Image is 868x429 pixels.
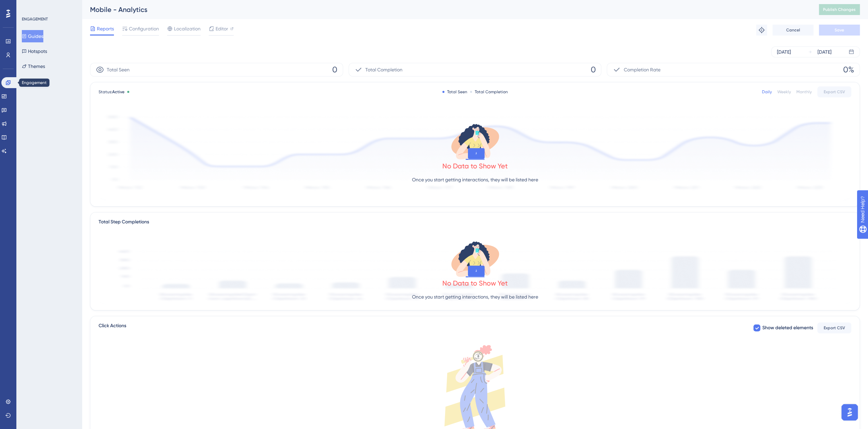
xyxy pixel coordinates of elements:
span: 0 [590,64,595,75]
div: Total Step Completions [99,218,149,226]
div: Total Completion [470,89,508,95]
div: [DATE] [818,48,832,56]
span: Save [835,27,844,33]
span: Active [112,89,124,94]
button: Publish Changes [819,4,860,15]
span: Configuration [129,25,159,33]
div: No Data to Show Yet [442,278,508,288]
span: Total Completion [365,66,402,74]
span: Publish Changes [823,7,856,12]
span: Reports [97,25,114,33]
span: Status: [99,89,124,95]
div: Daily [762,89,772,95]
div: Monthly [796,89,812,95]
span: Cancel [786,27,800,33]
div: Weekly [777,89,791,95]
span: 0% [843,64,854,75]
div: Total Seen [442,89,467,95]
button: Export CSV [817,322,851,333]
span: Click Actions [99,322,126,334]
button: Save [819,25,860,36]
iframe: UserGuiding AI Assistant Launcher [839,402,860,423]
div: ENGAGEMENT [22,16,48,22]
span: Export CSV [824,325,845,331]
button: Guides [22,30,43,42]
span: Total Seen [107,66,130,74]
span: Editor [216,25,228,33]
span: Completion Rate [623,66,660,74]
span: Show deleted elements [762,324,813,332]
button: Themes [22,60,45,72]
div: [DATE] [777,48,791,56]
span: 0 [332,64,337,75]
div: No Data to Show Yet [442,161,508,171]
button: Export CSV [817,86,851,97]
span: Export CSV [824,89,845,95]
span: Localization [174,25,201,33]
button: Cancel [773,25,813,36]
button: Hotspots [22,45,47,57]
div: Mobile - Analytics [90,5,802,14]
p: Once you start getting interactions, they will be listed here [412,293,538,301]
span: Need Help? [16,2,43,10]
p: Once you start getting interactions, they will be listed here [412,176,538,184]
